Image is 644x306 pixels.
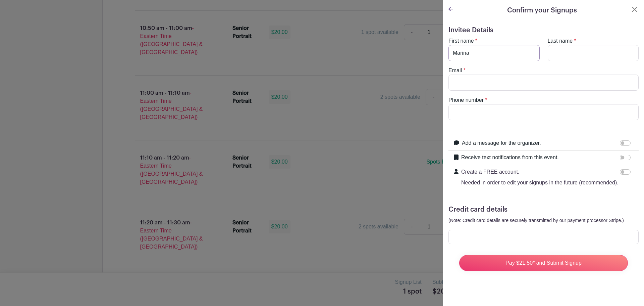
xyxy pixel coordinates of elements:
h5: Invitee Details [448,26,639,34]
input: Pay $21.50* and Submit Signup [459,255,628,271]
label: Add a message for the organizer. [462,139,541,147]
label: First name [448,37,474,45]
label: Email [448,67,462,75]
label: Last name [548,37,573,45]
h5: Credit card details [448,206,639,214]
p: Needed in order to edit your signups in the future (recommended). [461,179,619,187]
small: (Note: Credit card details are securely transmitted by our payment processor Stripe.) [448,218,624,223]
button: Close [631,5,639,13]
p: Create a FREE account. [461,168,619,176]
h5: Confirm your Signups [507,5,577,15]
iframe: Secure card payment input frame [453,234,634,240]
label: Phone number [448,96,484,104]
label: Receive text notifications from this event. [461,154,559,162]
